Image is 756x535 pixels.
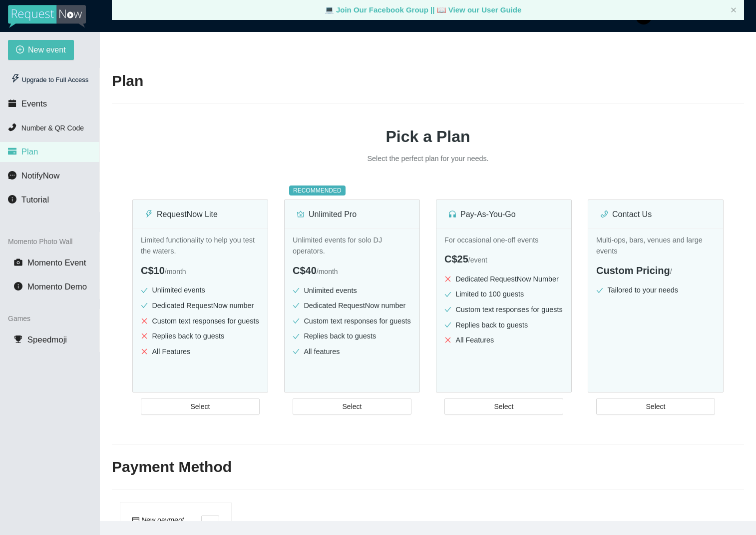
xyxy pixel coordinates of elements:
span: Select [646,401,666,412]
span: Plan [21,147,38,156]
span: check [293,302,300,309]
span: check [596,287,603,294]
p: Multi-ops, bars, venues and large events [596,234,715,257]
li: Replies back to guests [141,330,260,342]
li: Limited to 100 guests [444,288,563,300]
span: laptop [325,5,334,14]
div: Upgrade to Full Access [8,70,91,90]
span: trophy [14,335,22,343]
span: check [293,287,300,294]
li: Dedicated RequestNow number [293,300,411,311]
button: Select [141,398,260,414]
span: Tutorial [21,195,49,204]
li: All Features [141,346,260,357]
h2: Plan [112,71,744,91]
li: Unlimited events [141,284,260,296]
span: plus-square [202,521,219,530]
span: camera [14,258,22,266]
li: Unlimited events [293,285,411,296]
span: Momento Event [27,258,86,267]
span: check [293,333,300,340]
span: close [141,317,148,324]
span: Select [343,401,362,412]
span: check [444,306,451,313]
h1: Pick a Plan [112,124,744,149]
span: check [141,302,148,309]
li: Tailored to your needs [596,284,715,296]
li: Custom text responses for guests [293,315,411,327]
p: For occasional one-off events [444,234,563,246]
span: / [670,267,672,275]
span: phone [600,210,608,218]
span: info-circle [8,195,16,203]
span: message [8,171,16,179]
span: check [293,348,300,355]
div: RequestNow Lite [145,208,256,220]
span: plus-circle [16,45,24,55]
span: Number & QR Code [21,124,84,132]
a: laptop Join Our Facebook Group || [325,5,437,14]
span: phone [8,123,16,131]
span: Custom Pricing [596,265,670,276]
span: check [141,287,148,294]
span: crown [297,210,305,218]
li: Dedicated RequestNow number [141,300,260,311]
span: close [444,275,451,282]
span: info-circle [14,282,22,290]
div: Contact Us [600,208,711,220]
span: Select [494,401,514,412]
span: check [444,321,451,328]
span: check [293,317,300,324]
button: Select [596,398,715,414]
span: / event [468,256,487,264]
span: Momento Demo [27,282,87,291]
span: Select [191,401,210,412]
button: Select [293,398,411,414]
span: credit-card [8,147,16,155]
li: Replies back to guests [444,319,563,331]
a: laptop View our User Guide [437,5,522,14]
button: plus-circleNew event [8,40,74,60]
span: laptop [437,5,446,14]
p: Select the perfect plan for your needs. [278,153,578,164]
span: close [731,7,737,13]
span: Speedmoji [27,335,67,344]
li: Replies back to guests [293,330,411,342]
button: close [731,7,737,13]
iframe: LiveChat chat widget [616,503,756,535]
span: C$40 [293,265,317,276]
span: close [141,348,148,355]
li: Dedicated RequestNow Number [444,273,563,285]
sup: RECOMMENDED [289,185,346,195]
span: check [444,291,451,298]
span: Events [21,99,47,108]
span: C$25 [444,253,468,264]
span: close [141,332,148,339]
span: / month [165,267,186,275]
span: calendar [8,99,16,107]
span: NotifyNow [21,171,59,180]
span: thunderbolt [145,210,153,218]
li: All features [293,346,411,357]
span: close [444,336,451,343]
span: C$10 [141,265,165,276]
li: Custom text responses for guests [444,304,563,315]
li: All Features [444,334,563,346]
span: New event [28,43,66,56]
p: Unlimited events for solo DJ operators. [293,234,411,257]
p: Limited functionality to help you test the waters. [141,234,260,257]
li: Custom text responses for guests [141,315,260,327]
span: credit-card [132,516,139,523]
div: Unlimited Pro [297,208,407,220]
img: RequestNow [8,5,86,28]
h2: Payment Method [112,457,744,477]
span: customer-service [448,210,456,218]
span: / month [317,267,338,275]
div: Pay-As-You-Go [448,208,559,220]
button: Select [444,398,563,414]
span: thunderbolt [11,74,20,83]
